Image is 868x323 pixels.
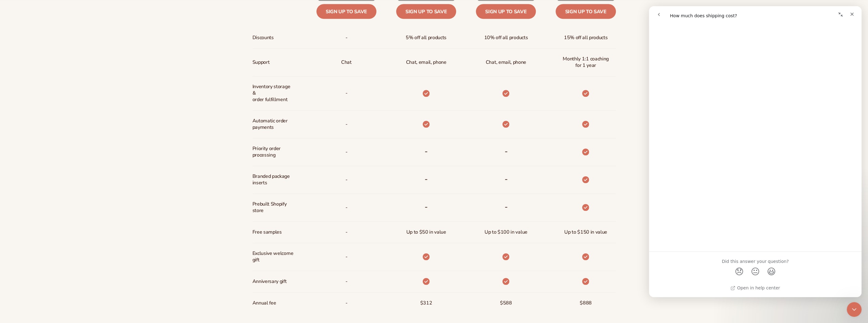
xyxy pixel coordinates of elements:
span: - [345,227,347,238]
span: Prebuilt Shopify store [252,198,294,216]
span: $588 [500,297,512,309]
a: Sign up to save [316,4,376,19]
span: 10% off all products [484,32,528,43]
span: $888 [580,297,592,309]
span: $312 [420,297,432,309]
span: Monthly 1:1 coaching for 1 year [561,53,611,71]
iframe: Intercom live chat [649,6,862,297]
span: Up to $100 in value [485,227,527,238]
span: - [345,251,347,263]
span: Annual fee [252,297,276,309]
a: Sign up to save [476,4,536,19]
span: Anniversary gift [252,276,287,287]
b: - [425,146,428,156]
span: - [345,146,347,158]
b: - [425,174,428,184]
span: Priority order processing [252,143,294,161]
span: Free samples [252,227,282,238]
b: - [504,174,507,184]
iframe: Intercom live chat [847,302,862,317]
b: - [504,146,507,156]
span: - [345,276,347,287]
span: Branded package inserts [252,171,294,189]
span: - [345,174,347,186]
span: - [345,297,347,309]
p: Chat, email, phone [406,57,446,68]
span: - [345,119,347,130]
span: - [345,202,347,213]
span: Support [252,57,270,68]
span: Up to $150 in value [564,227,607,238]
span: 5% off all products [406,32,447,43]
span: Inventory storage & order fulfillment [252,81,294,105]
span: Up to $50 in value [406,227,446,238]
a: Sign up to save [396,4,456,19]
a: Sign up to save [556,4,616,19]
span: Exclusive welcome gift [252,248,294,266]
p: Chat [341,57,352,68]
span: Automatic order payments [252,115,294,133]
b: - [504,202,507,212]
span: Chat, email, phone [486,57,526,68]
p: - [345,88,347,99]
span: - [345,32,347,43]
span: 15% off all products [564,32,608,43]
span: Discounts [252,32,274,43]
b: - [425,202,428,212]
